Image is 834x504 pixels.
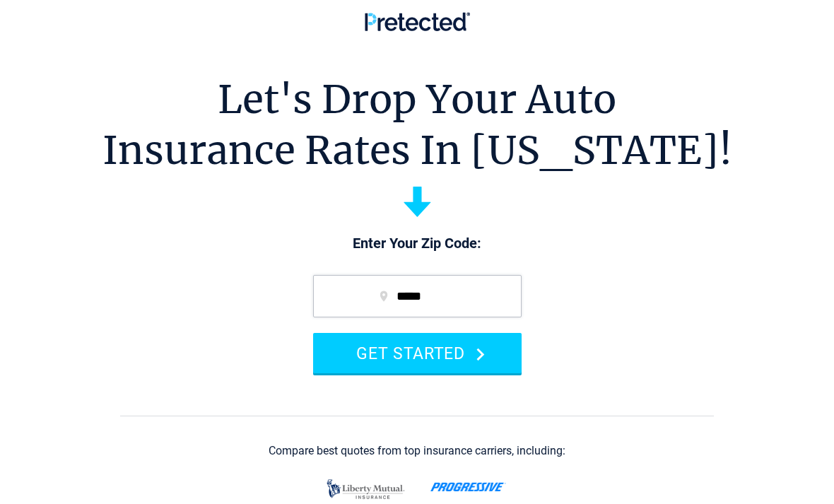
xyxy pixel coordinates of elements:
button: GET STARTED [313,333,522,373]
img: Pretected Logo [365,12,470,31]
img: progressive [430,482,506,492]
div: Compare best quotes from top insurance carriers, including: [269,445,565,457]
input: zip code [313,275,522,317]
p: Enter Your Zip Code: [299,234,536,254]
h1: Let's Drop Your Auto Insurance Rates In [US_STATE]! [102,74,732,176]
